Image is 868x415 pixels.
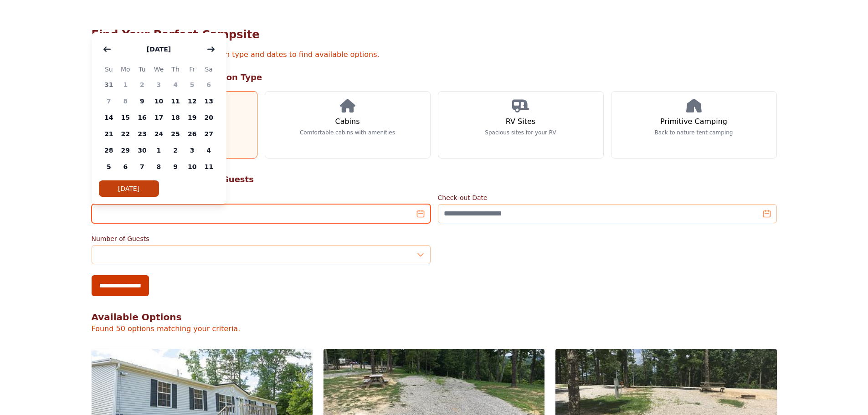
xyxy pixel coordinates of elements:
[117,77,134,93] span: 1
[167,77,184,93] span: 4
[134,159,151,175] span: 7
[167,142,184,159] span: 2
[134,64,151,75] span: Tu
[150,109,167,126] span: 17
[101,126,118,142] span: 21
[167,64,184,75] span: Th
[117,64,134,75] span: Mo
[92,234,431,243] label: Number of Guests
[167,109,184,126] span: 18
[167,159,184,175] span: 9
[438,91,604,159] a: RV Sites Spacious sites for your RV
[335,116,360,127] h3: Cabins
[184,109,200,126] span: 19
[92,27,777,42] h1: Find Your Perfect Campsite
[99,180,159,197] button: [DATE]
[134,109,151,126] span: 16
[101,142,118,159] span: 28
[150,159,167,175] span: 8
[92,323,777,334] p: Found 50 options matching your criteria.
[134,93,151,109] span: 9
[150,64,167,75] span: We
[101,93,118,109] span: 7
[101,64,118,75] span: Su
[200,142,217,159] span: 4
[134,126,151,142] span: 23
[184,64,200,75] span: Fr
[101,77,118,93] span: 31
[200,64,217,75] span: Sa
[265,91,431,159] a: Cabins Comfortable cabins with amenities
[134,77,151,93] span: 2
[150,93,167,109] span: 10
[200,126,217,142] span: 27
[92,71,777,84] h2: Step 1: Choose Accommodation Type
[117,142,134,159] span: 29
[660,116,727,127] h3: Primitive Camping
[485,129,556,136] p: Spacious sites for your RV
[150,77,167,93] span: 3
[200,159,217,175] span: 11
[117,109,134,126] span: 15
[438,193,777,202] label: Check-out Date
[101,109,118,126] span: 14
[92,49,777,60] p: Select your preferred accommodation type and dates to find available options.
[184,126,200,142] span: 26
[101,159,118,175] span: 5
[184,142,200,159] span: 3
[184,77,200,93] span: 5
[200,77,217,93] span: 6
[200,93,217,109] span: 13
[184,93,200,109] span: 12
[506,116,535,127] h3: RV Sites
[92,193,431,202] label: Check-in Date
[117,93,134,109] span: 8
[138,40,180,58] button: [DATE]
[150,126,167,142] span: 24
[184,159,200,175] span: 10
[611,91,777,159] a: Primitive Camping Back to nature tent camping
[150,142,167,159] span: 1
[167,126,184,142] span: 25
[300,129,395,136] p: Comfortable cabins with amenities
[117,126,134,142] span: 22
[92,173,777,186] h2: Step 2: Select Your Dates & Guests
[655,129,733,136] p: Back to nature tent camping
[117,159,134,175] span: 6
[167,93,184,109] span: 11
[92,311,777,323] h2: Available Options
[134,142,151,159] span: 30
[200,109,217,126] span: 20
